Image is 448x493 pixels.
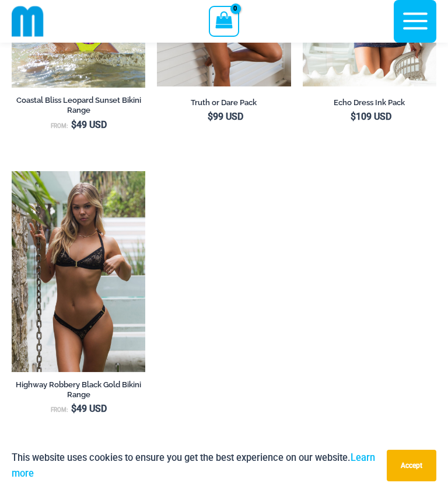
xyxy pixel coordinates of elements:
[208,111,243,122] bdi: 99 USD
[209,6,239,36] a: View Shopping Cart, empty
[351,111,356,122] span: $
[71,119,107,130] bdi: 49 USD
[12,95,145,115] h2: Coastal Bliss Leopard Sunset Bikini Range
[12,450,378,481] p: This website uses cookies to ensure you get the best experience on our website.
[71,403,76,414] span: $
[208,111,213,122] span: $
[303,98,436,112] a: Echo Dress Ink Pack
[51,123,68,129] span: From:
[157,98,290,112] a: Truth or Dare Pack
[157,98,290,107] h2: Truth or Dare Pack
[12,171,145,372] img: Highway Robbery Black Gold 359 Clip Top 439 Clip Bottom 01v2
[12,5,44,37] img: cropped mm emblem
[12,380,145,404] a: Highway Robbery Black Gold Bikini Range
[71,119,76,130] span: $
[12,380,145,400] h2: Highway Robbery Black Gold Bikini Range
[387,450,436,481] button: Accept
[71,403,107,414] bdi: 49 USD
[12,171,145,372] a: Highway Robbery Black Gold 359 Clip Top 439 Clip Bottom 01v2Highway Robbery Black Gold 359 Clip T...
[12,452,375,479] a: Learn more
[12,95,145,119] a: Coastal Bliss Leopard Sunset Bikini Range
[303,98,436,107] h2: Echo Dress Ink Pack
[351,111,391,122] bdi: 109 USD
[51,407,68,413] span: From:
